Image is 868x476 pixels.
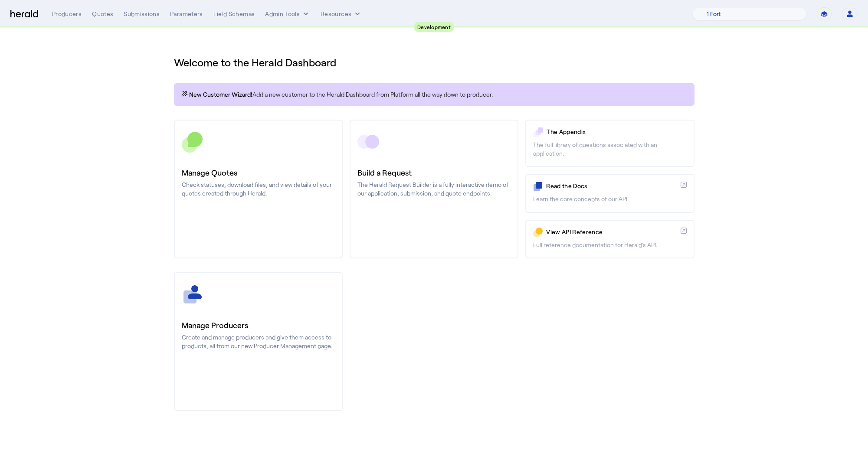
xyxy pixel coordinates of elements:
[357,166,511,179] h3: Build a Request
[533,140,686,158] p: The full library of questions associated with an application.
[546,228,677,236] p: View API Reference
[525,174,694,212] a: Read the DocsLearn the core concepts of our API.
[414,22,454,32] div: Development
[10,10,38,18] img: Herald Logo
[525,220,694,258] a: View API ReferenceFull reference documentation for Herald's API.
[547,127,686,136] p: The Appendix
[170,10,203,18] div: Parameters
[174,272,343,411] a: Manage ProducersCreate and manage producers and give them access to products, all from our new Pr...
[182,333,335,350] p: Create and manage producers and give them access to products, all from our new Producer Managemen...
[189,90,252,99] span: New Customer Wizard!
[321,10,362,18] button: Resources dropdown menu
[174,120,343,258] a: Manage QuotesCheck statuses, download files, and view details of your quotes created through Herald.
[546,182,677,190] p: Read the Docs
[174,55,694,69] h1: Welcome to the Herald Dashboard
[52,10,82,18] div: Producers
[124,10,160,18] div: Submissions
[182,319,335,331] h3: Manage Producers
[533,195,686,203] p: Learn the core concepts of our API.
[533,241,686,249] p: Full reference documentation for Herald's API.
[182,180,335,198] p: Check statuses, download files, and view details of your quotes created through Herald.
[92,10,113,18] div: Quotes
[350,120,518,258] a: Build a RequestThe Herald Request Builder is a fully interactive demo of our application, submiss...
[265,10,310,18] button: internal dropdown menu
[182,166,335,179] h3: Manage Quotes
[357,180,511,198] p: The Herald Request Builder is a fully interactive demo of our application, submission, and quote ...
[525,120,694,167] a: The AppendixThe full library of questions associated with an application.
[181,90,688,99] p: Add a new customer to the Herald Dashboard from Platform all the way down to producer.
[213,10,255,18] div: Field Schemas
